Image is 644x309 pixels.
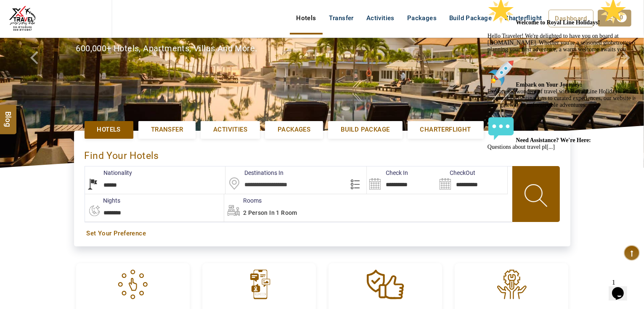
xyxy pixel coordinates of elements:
[437,169,475,177] label: CheckOut
[138,121,196,138] a: Transfer
[401,10,443,26] a: Packages
[3,25,153,156] span: Hello Traveler! We're delighted to have you on board at [DOMAIN_NAME]. Whether you're a seasoned ...
[243,209,297,216] span: 2 Person in 1 Room
[3,3,30,30] img: :star2:
[367,169,408,177] label: Check In
[278,125,310,134] span: Packages
[609,275,636,301] iframe: chat widget
[85,121,133,138] a: Hotels
[367,166,437,194] input: Search
[32,143,107,149] strong: Need Assistance? We're Here:
[323,10,360,26] a: Transfer
[3,3,155,156] div: 🌟 Welcome to Royal Line Holidays!🌟Hello Traveler! We're delighted to have you on board at [DOMAIN...
[213,125,247,134] span: Activities
[97,125,121,134] span: Hotels
[3,66,30,92] img: :rocket:
[224,196,262,205] label: Rooms
[437,166,507,194] input: Search
[341,125,390,134] span: Build Package
[87,229,558,238] a: Set Your Preference
[3,111,14,118] span: Blog
[328,121,402,138] a: Build Package
[443,10,498,26] a: Build Package
[3,121,30,148] img: :speech_balloon:
[360,10,401,26] a: Activities
[32,87,98,94] strong: Embark on Your Journey:
[116,3,143,30] img: :star2:
[85,169,133,177] label: Nationality
[420,125,471,134] span: Charterflight
[85,196,121,205] label: nights
[225,169,284,177] label: Destinations In
[6,3,38,35] img: The Royal Line Holidays
[151,125,183,134] span: Transfer
[265,121,323,138] a: Packages
[85,141,560,166] div: Find Your Hotels
[32,25,143,32] strong: Welcome to Royal Line Holidays!
[290,10,322,26] a: Hotels
[201,121,260,138] a: Activities
[408,121,484,138] a: Charterflight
